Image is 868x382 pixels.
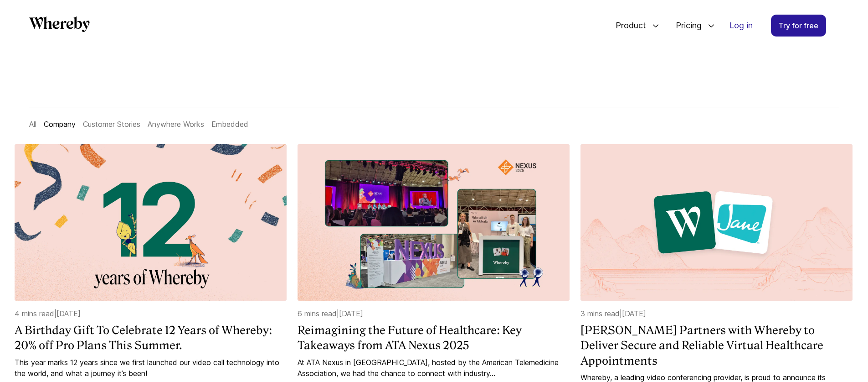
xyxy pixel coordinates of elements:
span: Pricing [667,10,704,41]
a: All [29,120,36,129]
a: Company [44,120,76,129]
a: At ATA Nexus in [GEOGRAPHIC_DATA], hosted by the American Telemedicine Association, we had the ch... [298,357,570,379]
a: [PERSON_NAME] Partners with Whereby to Deliver Secure and Reliable Virtual Healthcare Appointments [580,323,853,369]
a: Whereby [29,16,90,35]
a: Reimagining the Future of Healthcare: Key Takeaways from ATA Nexus 2025 [298,323,570,353]
a: Log in [722,15,760,36]
a: A Birthday Gift To Celebrate 12 Years of Whereby: 20% off Pro Plans This Summer. [15,323,287,353]
p: 3 mins read | [DATE] [580,308,853,319]
span: Product [606,10,648,41]
a: Embedded [211,120,248,129]
p: 6 mins read | [DATE] [298,308,570,319]
p: 4 mins read | [DATE] [15,308,287,319]
a: Anywhere Works [148,120,204,129]
svg: Whereby [29,16,90,32]
a: Customer Stories [83,120,140,129]
a: This year marks 12 years since we first launched our video call technology into the world, and wh... [15,357,287,379]
a: Try for free [771,15,826,37]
